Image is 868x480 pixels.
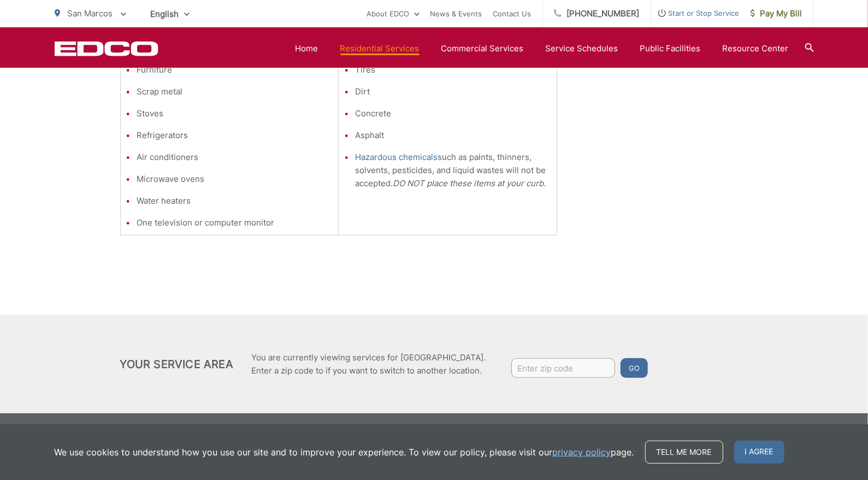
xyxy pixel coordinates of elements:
a: Residential Services [340,42,420,55]
li: Dirt [355,85,551,98]
p: You are currently viewing services for [GEOGRAPHIC_DATA]. Enter a zip code to if you want to swit... [251,351,486,377]
a: Tell me more [645,441,723,464]
li: Air conditioners [137,151,333,164]
a: Contact Us [493,7,532,20]
a: Service Schedules [546,42,618,55]
a: Hazardous chemicals [355,151,438,164]
li: Furniture [137,63,333,76]
a: News & Events [430,7,482,20]
li: Stoves [137,107,333,120]
a: Home [296,42,318,55]
li: Tires [355,63,551,76]
span: English [143,4,198,23]
a: Commercial Services [441,42,524,55]
a: About EDCO [367,7,420,20]
li: Concrete [355,107,551,120]
li: Scrap metal [137,85,333,98]
a: Public Facilities [640,42,701,55]
li: Water heaters [137,194,333,208]
a: Resource Center [723,42,789,55]
h2: Your Service Area [120,358,233,371]
span: Pay My Bill [751,7,802,20]
a: privacy policy [553,446,611,459]
input: Enter zip code [511,358,615,378]
li: Asphalt [355,129,551,142]
li: One television or computer monitor [137,216,333,229]
p: We use cookies to understand how you use our site and to improve your experience. To view our pol... [55,446,634,459]
li: Microwave ovens [137,173,333,186]
em: DO NOT place these items at your curb. [393,178,546,188]
button: Go [621,358,648,378]
li: Refrigerators [137,129,333,142]
a: EDCD logo. Return to the homepage. [55,41,158,56]
span: San Marcos [68,8,113,19]
li: such as paints, thinners, solvents, pesticides, and liquid wastes will not be accepted. [355,151,551,190]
